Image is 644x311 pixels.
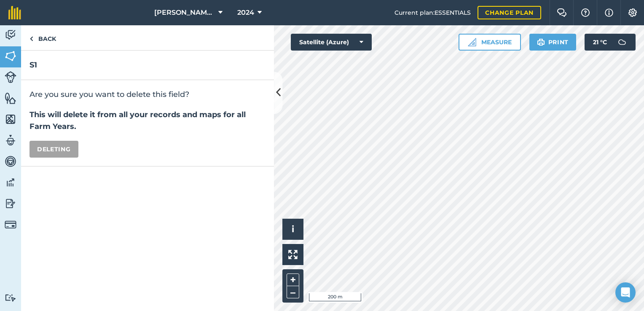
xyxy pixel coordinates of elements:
[478,6,541,19] a: Change plan
[468,38,476,46] img: Ruler icon
[5,71,16,83] img: svg+xml;base64,PD94bWwgdmVyc2lvbj0iMS4wIiBlbmNvZGluZz0idXRmLTgiPz4KPCEtLSBHZW5lcmF0b3I6IEFkb2JlIE...
[30,88,266,100] p: Are you sure you want to delete this field?
[5,134,16,147] img: svg+xml;base64,PD94bWwgdmVyc2lvbj0iMS4wIiBlbmNvZGluZz0idXRmLTgiPz4KPCEtLSBHZW5lcmF0b3I6IEFkb2JlIE...
[30,141,78,158] button: Deleting
[614,34,631,51] img: svg+xml;base64,PD94bWwgdmVyc2lvbj0iMS4wIiBlbmNvZGluZz0idXRmLTgiPz4KPCEtLSBHZW5lcmF0b3I6IEFkb2JlIE...
[292,224,294,234] span: i
[5,29,16,41] img: svg+xml;base64,PD94bWwgdmVyc2lvbj0iMS4wIiBlbmNvZGluZz0idXRmLTgiPz4KPCEtLSBHZW5lcmF0b3I6IEFkb2JlIE...
[30,110,246,131] strong: This will delete it from all your records and maps for all Farm Years.
[21,25,64,50] a: Back
[237,8,254,18] span: 2024
[8,6,21,19] img: fieldmargin Logo
[154,8,215,18] span: [PERSON_NAME] Estate
[287,286,299,298] button: –
[585,34,636,51] button: 21 °C
[529,34,577,51] button: Print
[282,219,303,240] button: i
[5,113,16,126] img: svg+xml;base64,PHN2ZyB4bWxucz0iaHR0cDovL3d3dy53My5vcmcvMjAwMC9zdmciIHdpZHRoPSI1NiIgaGVpZ2h0PSI2MC...
[287,273,299,286] button: +
[5,92,16,105] img: svg+xml;base64,PHN2ZyB4bWxucz0iaHR0cDovL3d3dy53My5vcmcvMjAwMC9zdmciIHdpZHRoPSI1NiIgaGVpZ2h0PSI2MC...
[5,219,16,231] img: svg+xml;base64,PD94bWwgdmVyc2lvbj0iMS4wIiBlbmNvZGluZz0idXRmLTgiPz4KPCEtLSBHZW5lcmF0b3I6IEFkb2JlIE...
[628,8,638,17] img: A cog icon
[537,37,545,47] img: svg+xml;base64,PHN2ZyB4bWxucz0iaHR0cDovL3d3dy53My5vcmcvMjAwMC9zdmciIHdpZHRoPSIxOSIgaGVpZ2h0PSIyNC...
[5,197,16,210] img: svg+xml;base64,PD94bWwgdmVyc2lvbj0iMS4wIiBlbmNvZGluZz0idXRmLTgiPz4KPCEtLSBHZW5lcmF0b3I6IEFkb2JlIE...
[30,34,33,44] img: svg+xml;base64,PHN2ZyB4bWxucz0iaHR0cDovL3d3dy53My5vcmcvMjAwMC9zdmciIHdpZHRoPSI5IiBoZWlnaHQ9IjI0Ii...
[291,34,372,51] button: Satellite (Azure)
[557,8,567,17] img: Two speech bubbles overlapping with the left bubble in the forefront
[459,34,521,51] button: Measure
[605,8,613,18] img: svg+xml;base64,PHN2ZyB4bWxucz0iaHR0cDovL3d3dy53My5vcmcvMjAwMC9zdmciIHdpZHRoPSIxNyIgaGVpZ2h0PSIxNy...
[30,59,266,71] h2: S1
[288,250,298,259] img: Four arrows, one pointing top left, one top right, one bottom right and the last bottom left
[580,8,590,17] img: A question mark icon
[5,155,16,168] img: svg+xml;base64,PD94bWwgdmVyc2lvbj0iMS4wIiBlbmNvZGluZz0idXRmLTgiPz4KPCEtLSBHZW5lcmF0b3I6IEFkb2JlIE...
[5,50,16,62] img: svg+xml;base64,PHN2ZyB4bWxucz0iaHR0cDovL3d3dy53My5vcmcvMjAwMC9zdmciIHdpZHRoPSI1NiIgaGVpZ2h0PSI2MC...
[615,282,636,303] div: Open Intercom Messenger
[593,34,607,51] span: 21 ° C
[5,294,16,302] img: svg+xml;base64,PD94bWwgdmVyc2lvbj0iMS4wIiBlbmNvZGluZz0idXRmLTgiPz4KPCEtLSBHZW5lcmF0b3I6IEFkb2JlIE...
[5,176,16,189] img: svg+xml;base64,PD94bWwgdmVyc2lvbj0iMS4wIiBlbmNvZGluZz0idXRmLTgiPz4KPCEtLSBHZW5lcmF0b3I6IEFkb2JlIE...
[394,8,471,17] span: Current plan : ESSENTIALS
